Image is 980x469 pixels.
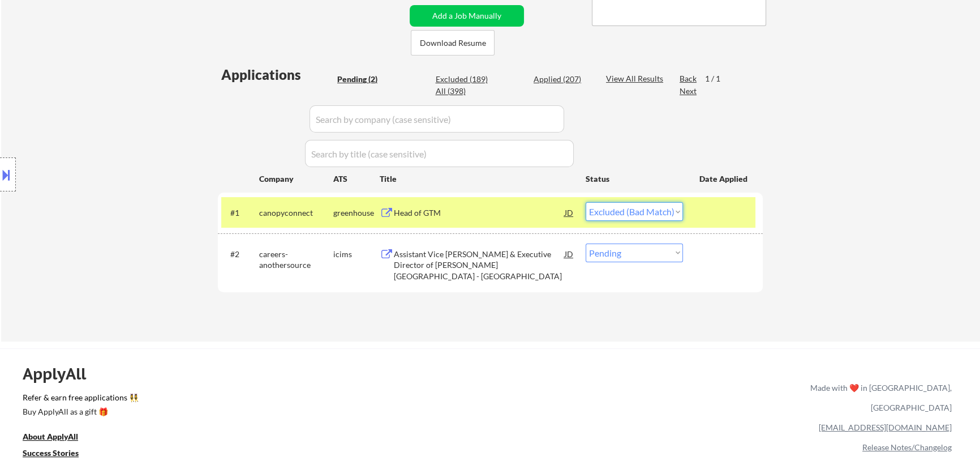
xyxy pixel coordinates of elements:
div: All (398) [435,86,492,97]
div: View All Results [606,73,667,84]
button: Download Resume [411,30,495,56]
a: About ApplyAll [23,430,94,445]
div: Status [586,168,683,189]
div: icims [333,249,380,260]
div: #1 [230,207,250,219]
a: Buy ApplyAll as a gift 🎁 [23,406,136,420]
div: 1 / 1 [705,73,731,84]
div: Next [680,86,698,97]
div: Pending (2) [337,74,394,85]
a: Release Notes/Changelog [862,442,952,452]
div: JD [564,244,575,264]
div: Title [380,173,575,185]
a: [EMAIL_ADDRESS][DOMAIN_NAME] [819,423,952,432]
div: greenhouse [333,207,380,219]
div: #2 [230,249,250,260]
div: JD [564,202,575,223]
div: Company [259,173,333,185]
div: Excluded (189) [435,74,492,85]
div: canopyconnect [259,207,333,219]
a: Refer & earn free applications 👯‍♀️ [23,394,574,406]
a: Success Stories [23,447,94,461]
div: Assistant Vice [PERSON_NAME] & Executive Director of [PERSON_NAME][GEOGRAPHIC_DATA] - [GEOGRAPHIC... [394,249,565,282]
u: About ApplyAll [23,432,78,441]
input: Search by title (case sensitive) [305,140,574,167]
div: Applied (207) [534,74,590,85]
input: Search by company (case sensitive) [310,105,564,133]
div: Applications [221,68,333,82]
div: Date Applied [699,173,749,185]
div: ApplyAll [23,364,99,383]
button: Add a Job Manually [410,5,524,27]
div: Head of GTM [394,207,565,219]
u: Success Stories [23,448,79,458]
div: careers-anothersource [259,249,333,271]
div: Back [680,73,698,84]
div: Made with ❤️ in [GEOGRAPHIC_DATA], [GEOGRAPHIC_DATA] [806,378,952,417]
div: Buy ApplyAll as a gift 🎁 [23,408,136,416]
div: ATS [333,173,380,185]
